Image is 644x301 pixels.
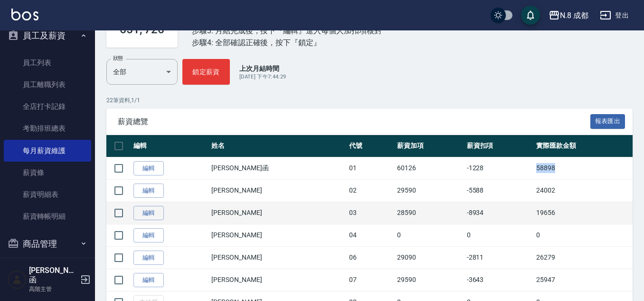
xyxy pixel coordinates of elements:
button: 商品管理 [4,232,91,256]
td: 58898 [534,157,633,179]
div: 步驟4: 全部確認正確後，按下『鎖定』 [192,37,382,49]
td: 06 [347,246,395,269]
th: 薪資扣項 [464,135,534,157]
h5: [PERSON_NAME]函 [29,266,77,285]
a: 編輯 [133,184,164,198]
a: 編輯 [133,228,164,243]
a: 員工離職列表 [4,74,91,96]
button: N.8 成都 [545,6,592,25]
td: 01 [347,157,395,179]
a: 員工列表 [4,52,91,74]
td: 29090 [395,246,464,269]
div: 全部 [106,59,178,85]
th: 薪資加項 [395,135,464,157]
td: 29590 [395,269,464,291]
td: 0 [395,224,464,246]
td: -5588 [464,179,534,202]
td: 0 [534,224,633,246]
td: 24002 [534,179,633,202]
button: 鎖定薪資 [182,59,230,85]
td: 02 [347,179,395,202]
th: 代號 [347,135,395,157]
td: 04 [347,224,395,246]
button: save [521,6,540,25]
td: 03 [347,202,395,224]
p: 22 筆資料, 1 / 1 [106,96,633,105]
button: 行銷工具 [4,256,91,281]
button: 員工及薪資 [4,23,91,48]
a: 編輯 [133,273,164,288]
td: [PERSON_NAME] [209,269,346,291]
a: 報表匯出 [590,117,625,126]
a: 全店打卡記錄 [4,96,91,117]
span: 薪資總覽 [118,117,590,126]
td: [PERSON_NAME]函 [209,157,346,179]
a: 編輯 [133,206,164,221]
p: 上次月結時間 [239,64,286,73]
div: N.8 成都 [560,10,588,21]
img: Logo [11,9,38,20]
td: 19656 [534,202,633,224]
td: -8934 [464,202,534,224]
td: 26279 [534,246,633,269]
p: 高階主管 [29,285,77,293]
label: 狀態 [113,55,123,62]
td: 29590 [395,179,464,202]
button: 登出 [596,7,633,24]
th: 姓名 [209,135,346,157]
a: 編輯 [133,251,164,265]
td: -1228 [464,157,534,179]
a: 編輯 [133,161,164,176]
td: [PERSON_NAME] [209,179,346,202]
a: 薪資條 [4,162,91,184]
a: 考勤排班總表 [4,117,91,139]
th: 實際匯款金額 [534,135,633,157]
a: 每月薪資維護 [4,140,91,162]
a: 薪資明細表 [4,184,91,205]
td: -2811 [464,246,534,269]
td: 0 [464,224,534,246]
div: 步驟3: 月結完成後，按下『編輯』進入每個人加扣項核對 [192,25,382,37]
th: 編輯 [131,135,209,157]
td: 28590 [395,202,464,224]
td: [PERSON_NAME] [209,224,346,246]
img: Person [8,270,27,289]
button: 報表匯出 [590,114,625,129]
td: 25947 [534,269,633,291]
td: [PERSON_NAME] [209,246,346,269]
td: 60126 [395,157,464,179]
td: -3643 [464,269,534,291]
td: 07 [347,269,395,291]
span: [DATE] 下午7:44:29 [239,74,286,80]
a: 薪資轉帳明細 [4,205,91,227]
td: [PERSON_NAME] [209,202,346,224]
